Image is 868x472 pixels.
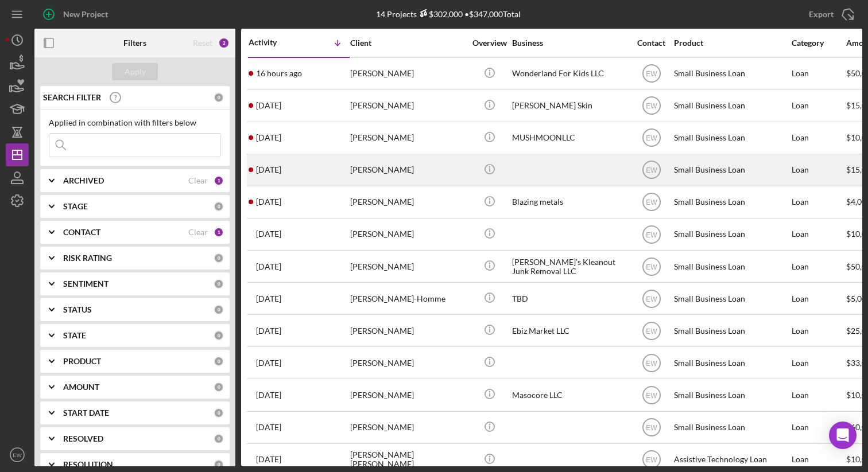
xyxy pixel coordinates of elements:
div: Ebiz Market LLC [512,315,627,346]
text: EW [646,392,657,400]
time: 2025-09-22 20:57 [256,423,281,432]
div: Small Business Loan [674,91,789,121]
div: 0 [214,305,224,315]
div: Small Business Loan [674,283,789,314]
div: Clear [188,228,208,237]
div: [PERSON_NAME] [350,155,465,185]
div: Loan [792,219,845,249]
div: Product [674,38,789,48]
div: Apply [125,63,146,80]
time: 2025-10-06 01:14 [256,69,302,78]
div: [PERSON_NAME] [350,251,465,282]
div: Loan [792,187,845,217]
div: 2 [218,37,230,49]
div: Activity [249,38,299,47]
div: [PERSON_NAME] Skin [512,91,627,121]
text: EW [13,452,22,458]
time: 2025-09-29 23:54 [256,262,281,271]
b: ARCHIVED [63,176,104,185]
div: 0 [214,279,224,289]
b: START DATE [63,408,109,418]
div: [PERSON_NAME] [350,219,465,249]
text: EW [646,134,657,142]
div: Loan [792,91,845,121]
div: [PERSON_NAME]’s Kleanout Junk Removal LLC [512,251,627,282]
div: Loan [792,251,845,282]
div: 0 [214,382,224,392]
div: Blazing metals [512,187,627,217]
b: PRODUCT [63,357,101,366]
div: Small Business Loan [674,58,789,89]
div: [PERSON_NAME] [350,91,465,121]
div: Open Intercom Messenger [829,422,857,449]
div: 0 [214,434,224,444]
div: Small Business Loan [674,123,789,153]
div: 0 [214,253,224,263]
text: EW [646,70,657,78]
div: Small Business Loan [674,315,789,346]
text: EW [646,198,657,206]
time: 2025-09-30 10:02 [256,229,281,239]
div: [PERSON_NAME] [350,187,465,217]
div: Wonderland For Kids LLC [512,58,627,89]
button: Export [797,3,862,26]
div: Small Business Loan [674,380,789,410]
div: 0 [214,459,224,470]
div: Small Business Loan [674,219,789,249]
div: Small Business Loan [674,348,789,378]
div: [PERSON_NAME] [350,315,465,346]
text: EW [646,231,657,239]
text: EW [646,327,657,335]
div: TBD [512,283,627,314]
b: RESOLVED [63,434,103,443]
div: 1 [214,227,224,237]
div: New Project [63,3,108,26]
text: EW [646,424,657,432]
div: Small Business Loan [674,251,789,282]
div: [PERSON_NAME] [350,380,465,410]
text: EW [646,102,657,110]
b: RISK RATING [63,253,112,263]
text: EW [646,166,657,174]
text: EW [646,263,657,271]
div: Loan [792,380,845,410]
text: EW [646,456,657,464]
div: Export [809,3,834,26]
time: 2025-09-24 19:57 [256,391,281,400]
div: Overview [468,38,511,48]
div: [PERSON_NAME] [350,412,465,443]
div: [PERSON_NAME] [350,348,465,378]
b: STATUS [63,305,92,314]
div: Contact [630,38,673,48]
time: 2025-09-13 06:22 [256,455,281,464]
div: [PERSON_NAME] [350,58,465,89]
div: 0 [214,92,224,103]
b: STAGE [63,202,88,211]
div: 1 [214,175,224,186]
div: Loan [792,315,845,346]
time: 2025-09-29 23:51 [256,294,281,303]
div: Small Business Loan [674,187,789,217]
div: Loan [792,283,845,314]
button: EW [6,443,29,466]
div: Business [512,38,627,48]
b: SENTIMENT [63,279,108,288]
div: 0 [214,356,224,366]
div: 14 Projects • $347,000 Total [376,9,521,19]
div: 0 [214,330,224,341]
div: $302,000 [417,9,463,19]
div: Loan [792,155,845,185]
time: 2025-10-01 23:17 [256,197,281,206]
time: 2025-09-29 23:40 [256,326,281,336]
text: EW [646,295,657,303]
b: CONTACT [63,228,100,237]
button: New Project [34,3,119,26]
b: STATE [63,331,86,340]
div: Loan [792,58,845,89]
div: Small Business Loan [674,412,789,443]
button: Apply [112,63,158,80]
b: AMOUNT [63,383,99,392]
time: 2025-10-02 18:12 [256,165,281,174]
div: [PERSON_NAME] [350,123,465,153]
div: Reset [193,38,212,48]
